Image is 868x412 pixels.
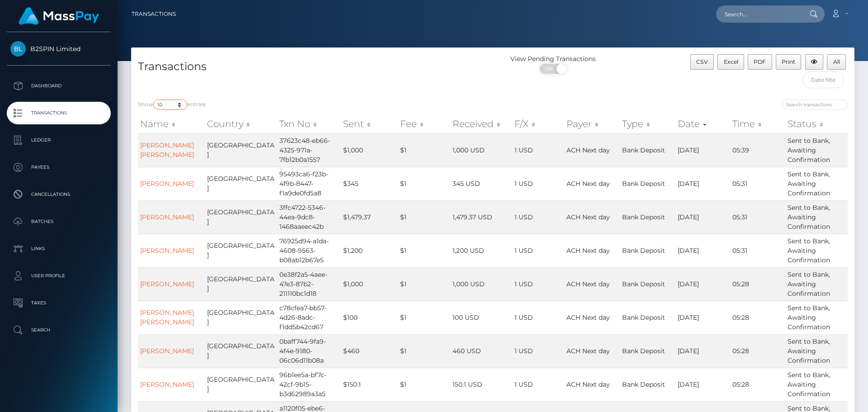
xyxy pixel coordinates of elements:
[398,234,450,267] td: $1
[620,234,675,267] td: Bank Deposit
[398,267,450,301] td: $1
[620,115,675,133] th: Type: activate to sort column ascending
[512,267,564,301] td: 1 USD
[205,368,277,401] td: [GEOGRAPHIC_DATA]
[566,347,610,355] span: ACH Next day
[802,71,844,88] input: Date filter
[7,102,111,124] a: Transactions
[450,115,512,133] th: Received: activate to sort column ascending
[675,133,730,167] td: [DATE]
[539,64,561,74] span: ON
[398,167,450,200] td: $1
[564,115,620,133] th: Payer: activate to sort column ascending
[19,7,99,25] img: MassPay Logo
[785,334,848,368] td: Sent to Bank, Awaiting Confirmation
[10,323,107,337] p: Search
[205,115,277,133] th: Country: activate to sort column ascending
[277,368,341,401] td: 96b1ee5a-bf7c-42cf-9b15-b3d62989a3a5
[785,115,848,133] th: Status: activate to sort column ascending
[730,234,785,267] td: 05:31
[805,54,824,70] button: Column visibility
[398,133,450,167] td: $1
[566,213,610,221] span: ACH Next day
[620,167,675,200] td: Bank Deposit
[10,215,107,228] p: Batches
[675,368,730,401] td: [DATE]
[277,133,341,167] td: 37623c48-eb66-4325-971a-7fb12b0a1557
[730,368,785,401] td: 05:28
[140,246,194,255] a: [PERSON_NAME]
[341,115,398,133] th: Sent: activate to sort column ascending
[341,167,398,200] td: $345
[716,5,801,23] input: Search...
[10,188,107,201] p: Cancellations
[493,54,613,64] div: View Pending Transactions
[512,301,564,334] td: 1 USD
[132,5,176,24] a: Transactions
[205,234,277,267] td: [GEOGRAPHIC_DATA]
[730,115,785,133] th: Time: activate to sort column ascending
[7,292,111,314] a: Taxes
[7,319,111,341] a: Search
[277,334,341,368] td: 0baff744-9fa9-4f4e-9180-06c06d11b08a
[730,200,785,234] td: 05:31
[512,234,564,267] td: 1 USD
[138,115,205,133] th: Name: activate to sort column ascending
[450,234,512,267] td: 1,200 USD
[620,267,675,301] td: Bank Deposit
[620,368,675,401] td: Bank Deposit
[620,334,675,368] td: Bank Deposit
[398,368,450,401] td: $1
[10,161,107,174] p: Payees
[341,234,398,267] td: $1,200
[7,210,111,233] a: Batches
[785,301,848,334] td: Sent to Bank, Awaiting Confirmation
[512,133,564,167] td: 1 USD
[566,313,610,322] span: ACH Next day
[717,54,744,70] button: Excel
[620,133,675,167] td: Bank Deposit
[205,133,277,167] td: [GEOGRAPHIC_DATA]
[7,265,111,287] a: User Profile
[7,237,111,260] a: Links
[341,267,398,301] td: $1,000
[690,54,714,70] button: CSV
[205,301,277,334] td: [GEOGRAPHIC_DATA]
[512,115,564,133] th: F/X: activate to sort column ascending
[140,380,194,388] a: [PERSON_NAME]
[450,301,512,334] td: 100 USD
[10,106,107,120] p: Transactions
[140,280,194,288] a: [PERSON_NAME]
[277,234,341,267] td: 76925d94-a1da-4608-9563-b08ab12b67e5
[675,115,730,133] th: Date: activate to sort column ascending
[776,54,802,70] button: Print
[675,167,730,200] td: [DATE]
[833,58,840,65] span: All
[398,334,450,368] td: $1
[566,280,610,288] span: ACH Next day
[450,334,512,368] td: 460 USD
[277,167,341,200] td: 95493ca6-f23b-4f9b-8447-f1a9de0fd5a8
[10,79,107,93] p: Dashboard
[785,234,848,267] td: Sent to Bank, Awaiting Confirmation
[566,246,610,255] span: ACH Next day
[450,133,512,167] td: 1,000 USD
[140,180,194,188] a: [PERSON_NAME]
[512,368,564,401] td: 1 USD
[675,234,730,267] td: [DATE]
[277,115,341,133] th: Txn No: activate to sort column ascending
[620,200,675,234] td: Bank Deposit
[566,146,610,154] span: ACH Next day
[827,54,846,70] button: All
[730,301,785,334] td: 05:28
[566,380,610,388] span: ACH Next day
[10,296,107,310] p: Taxes
[512,200,564,234] td: 1 USD
[512,167,564,200] td: 1 USD
[341,368,398,401] td: $150.1
[398,301,450,334] td: $1
[754,58,766,65] span: PDF
[138,59,486,75] h4: Transactions
[785,133,848,167] td: Sent to Bank, Awaiting Confirmation
[566,180,610,188] span: ACH Next day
